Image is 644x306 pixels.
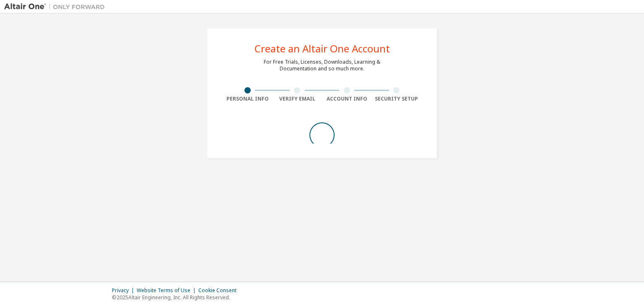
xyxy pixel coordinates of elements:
[137,287,198,294] div: Website Terms of Use
[264,59,380,72] div: For Free Trials, Licenses, Downloads, Learning & Documentation and so much more.
[4,3,109,11] img: Altair One
[322,96,372,102] div: Account Info
[223,96,273,102] div: Personal Info
[112,287,137,294] div: Privacy
[273,96,322,102] div: Verify Email
[198,287,241,294] div: Cookie Consent
[112,294,241,301] p: © 2025 Altair Engineering, Inc. All Rights Reserved.
[372,96,422,102] div: Security Setup
[254,44,390,54] div: Create an Altair One Account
